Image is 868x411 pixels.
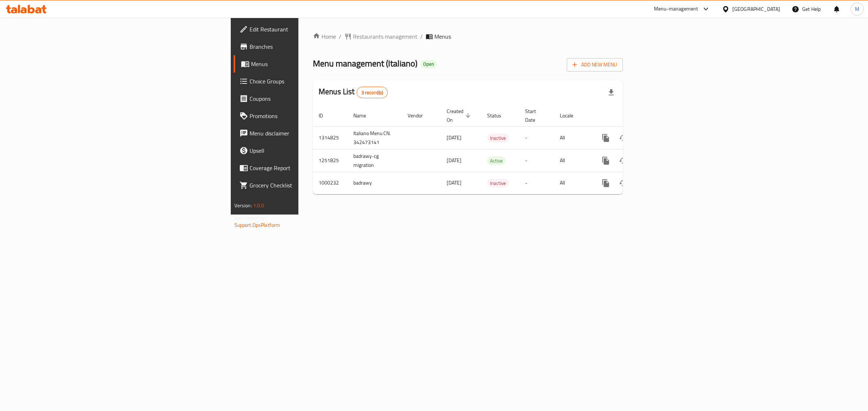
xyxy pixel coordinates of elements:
[614,129,632,147] button: Change Status
[519,172,554,194] td: -
[408,111,432,120] span: Vendor
[603,84,620,101] div: Export file
[234,142,376,159] a: Upsell
[573,60,617,69] span: Add New Menu
[234,125,376,142] a: Menu disclaimer
[353,111,375,120] span: Name
[519,126,554,149] td: -
[567,58,623,72] button: Add New Menu
[250,112,370,120] span: Promotions
[234,90,376,107] a: Coupons
[447,107,473,124] span: Created On
[253,201,264,210] span: 1.0.0
[597,152,614,169] button: more
[319,86,388,98] h2: Menus List
[234,107,376,125] a: Promotions
[250,94,370,103] span: Coupons
[614,174,632,192] button: Change Status
[234,177,376,194] a: Grocery Checklist
[487,179,509,187] span: Inactive
[353,32,417,41] span: Restaurants management
[234,213,268,222] span: Get support on:
[554,149,591,172] td: All
[855,5,859,13] span: M
[251,60,370,68] span: Menus
[319,111,332,120] span: ID
[250,181,370,190] span: Grocery Checklist
[357,87,388,98] div: Total records count
[250,77,370,86] span: Choice Groups
[487,157,506,165] span: Active
[234,21,376,38] a: Edit Restaurant
[234,73,376,90] a: Choice Groups
[487,134,509,142] span: Inactive
[487,111,511,120] span: Status
[554,126,591,149] td: All
[234,38,376,55] a: Branches
[591,105,672,127] th: Actions
[434,32,451,41] span: Menus
[519,149,554,172] td: -
[554,172,591,194] td: All
[597,129,614,147] button: more
[234,201,252,210] span: Version:
[234,55,376,73] a: Menus
[420,60,437,69] div: Open
[560,111,583,120] span: Locale
[313,32,623,41] nav: breadcrumb
[420,61,437,67] span: Open
[250,146,370,155] span: Upsell
[525,107,545,124] span: Start Date
[447,133,461,142] span: [DATE]
[654,5,698,13] div: Menu-management
[250,129,370,138] span: Menu disclaimer
[614,152,632,169] button: Change Status
[420,32,423,41] li: /
[250,42,370,51] span: Branches
[250,164,370,172] span: Coverage Report
[234,220,280,230] a: Support.OpsPlatform
[357,89,388,96] span: 3 record(s)
[597,174,614,192] button: more
[234,159,376,177] a: Coverage Report
[732,5,780,13] div: [GEOGRAPHIC_DATA]
[344,32,417,41] a: Restaurants management
[447,156,461,165] span: [DATE]
[447,178,461,187] span: [DATE]
[250,25,370,34] span: Edit Restaurant
[313,105,672,194] table: enhanced table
